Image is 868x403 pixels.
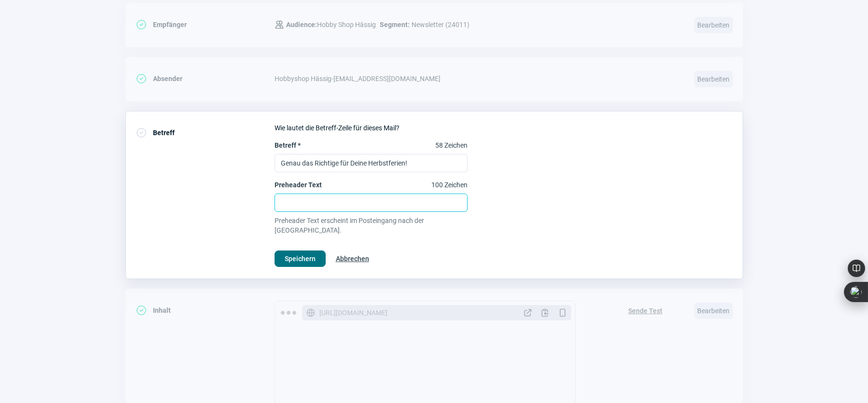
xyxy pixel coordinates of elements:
span: 58 Zeichen [435,140,468,150]
button: Abbrechen [326,250,379,267]
button: Sende Test [618,301,673,319]
div: Hobbyshop Hässig - [EMAIL_ADDRESS][DOMAIN_NAME] [275,69,683,88]
input: Preheader Text100 Zeichen [275,194,468,212]
span: [URL][DOMAIN_NAME] [319,308,387,318]
span: Hobby Shop Hässig [286,19,376,30]
div: Newsletter (24011) [275,15,469,34]
input: Betreff *58 Zeichen [275,154,468,172]
div: Inhalt [136,301,275,320]
span: Audience: [286,21,317,28]
span: Betreff * [275,140,301,150]
span: Bearbeiten [694,17,733,33]
span: Abbrechen [336,251,369,266]
span: Segment: [380,19,410,30]
span: Preheader Text [275,180,322,190]
div: Wie lautet die Betreff-Zeile für dieses Mail? [275,123,733,133]
span: Bearbeiten [694,71,733,87]
button: Speichern [275,250,326,267]
span: Speichern [285,251,316,266]
span: Preheader Text erscheint im Posteingang nach der [GEOGRAPHIC_DATA]. [275,216,468,235]
span: Sende Test [628,303,662,319]
span: Bearbeiten [694,303,733,319]
div: Absender [136,69,275,88]
div: Empfänger [136,15,275,34]
span: 100 Zeichen [431,180,468,190]
div: Betreff [136,123,275,142]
